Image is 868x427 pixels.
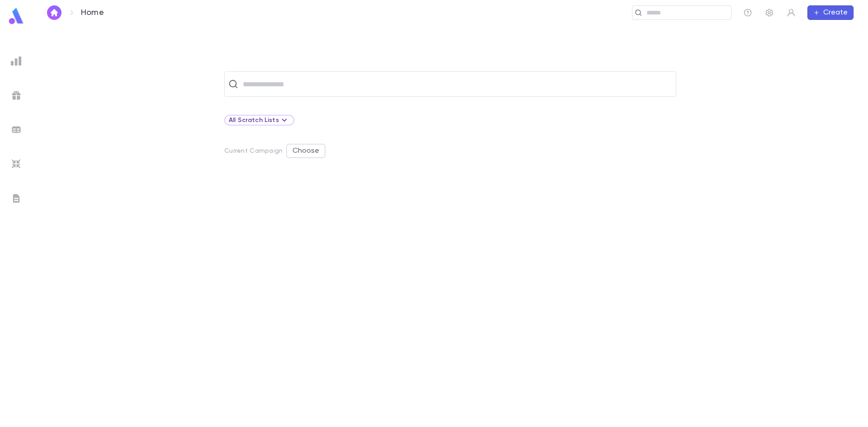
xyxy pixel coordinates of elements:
button: Create [807,5,854,20]
img: letters_grey.7941b92b52307dd3b8a917253454ce1c.svg [11,193,22,204]
img: reports_grey.c525e4749d1bce6a11f5fe2a8de1b229.svg [11,56,22,66]
div: All Scratch Lists [224,115,294,126]
img: imports_grey.530a8a0e642e233f2baf0ef88e8c9fcb.svg [11,159,22,169]
img: batches_grey.339ca447c9d9533ef1741baa751efc33.svg [11,124,22,135]
div: All Scratch Lists [229,115,290,126]
p: Current Campaign [224,147,283,155]
img: logo [7,7,25,25]
img: campaigns_grey.99e729a5f7ee94e3726e6486bddda8f1.svg [11,90,22,101]
button: Choose [286,144,325,158]
img: home_white.a664292cf8c1dea59945f0da9f25487c.svg [49,9,60,16]
p: Home [81,8,104,18]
